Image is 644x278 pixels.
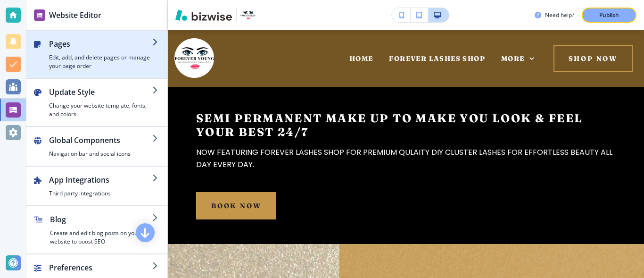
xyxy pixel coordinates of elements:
[26,167,167,205] button: App IntegrationsThird party integrations
[26,127,167,166] button: Global ComponentsNavigation bar and social icons
[49,150,152,158] h4: Navigation bar and social icons
[49,101,152,118] h4: Change your website template, fonts, and colors
[49,53,152,70] h4: Edit, add, and delete pages or manage your page order
[174,38,214,78] img: Forever Young
[240,8,256,23] img: Your Logo
[197,8,378,245] a: Individual Lash Clusters
[26,31,167,78] button: PagesEdit, add, and delete pages or manage your page order
[34,9,45,21] img: editor icon
[215,255,360,266] div: Individual Lash Clusters
[501,54,525,63] span: More
[389,54,485,63] span: FOREVER LASHES SHOP
[49,174,152,185] h2: App Integrations
[196,111,616,139] p: SEMI PERMANENT MAKE UP TO MAKE YOU LOOK & FEEL YOUR BEST 24/7
[50,214,152,225] h2: Blog
[26,79,167,126] button: Update StyleChange your website template, fonts, and colors
[196,146,616,170] p: NOW FEATURING FOREVER LASHES SHOP FOR PREMIUM QULAITY DIY CLUSTER LASHES FOR EFFORTLESS BEAUTY AL...
[49,189,152,198] h4: Third party integrations
[196,192,276,219] a: BOOK NOW
[545,11,574,19] h3: Need help?
[582,8,636,23] button: Publish
[49,262,152,273] h2: Preferences
[27,255,172,266] div: Forever Lashes DIY Lash Kits
[49,38,152,50] h2: Pages
[49,86,152,98] h2: Update Style
[49,9,101,21] h2: Website Editor
[8,8,190,245] a: Forever Lashes DIY Lash Kits
[349,54,373,63] span: HOME
[49,135,152,146] h2: Global Components
[50,229,152,246] h4: Create and edit blog posts on your website to boost SEO
[175,9,232,21] img: Bizwise Logo
[553,45,633,72] button: SHOP NOW
[501,54,534,63] div: More
[599,11,619,19] p: Publish
[26,206,167,253] button: BlogCreate and edit blog posts on your website to boost SEO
